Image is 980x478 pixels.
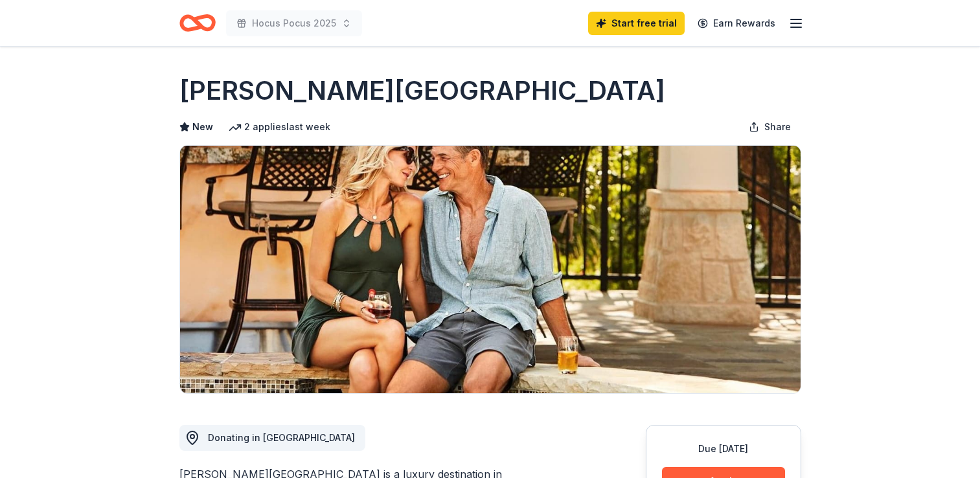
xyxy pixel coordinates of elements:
span: Hocus Pocus 2025 [252,16,336,31]
span: New [192,119,213,135]
h1: [PERSON_NAME][GEOGRAPHIC_DATA] [179,73,665,109]
img: Image for La Cantera Resort & Spa [180,146,801,393]
button: Share [738,114,801,140]
button: Hocus Pocus 2025 [226,10,362,36]
a: Home [179,8,216,38]
a: Start free trial [588,12,685,35]
div: Due [DATE] [662,441,785,457]
span: Donating in [GEOGRAPHIC_DATA] [208,432,355,443]
div: 2 applies last week [229,119,330,135]
span: Share [764,119,791,135]
a: Earn Rewards [690,12,783,35]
